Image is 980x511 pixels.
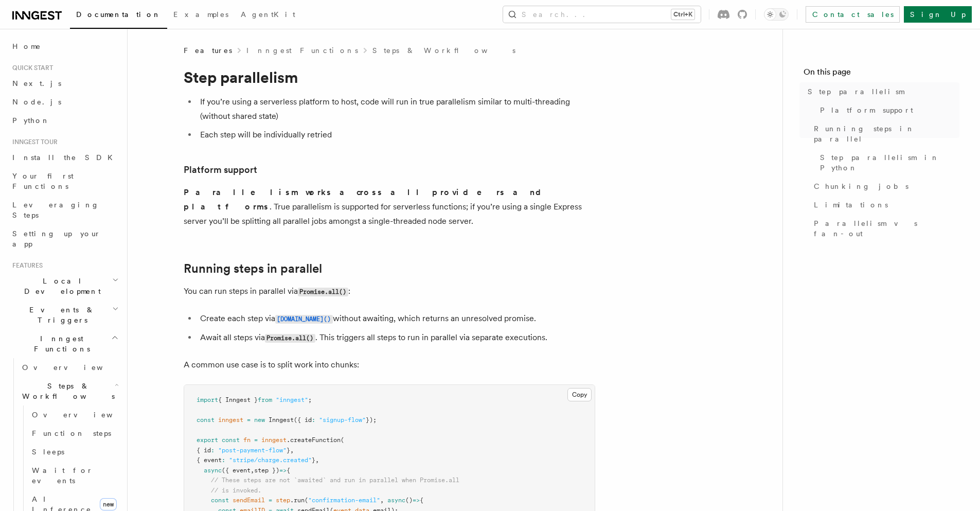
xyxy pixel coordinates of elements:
a: AgentKit [235,3,301,28]
li: Create each step via without awaiting, which returns an unresolved promise. [197,311,595,326]
span: "inngest" [276,396,308,403]
span: export [197,436,218,444]
span: "signup-flow" [319,416,366,424]
a: Install the SDK [8,148,121,167]
span: Chunking jobs [814,181,908,191]
span: = [247,416,251,424]
span: Home [12,41,41,51]
span: Node.js [12,98,61,106]
p: You can run steps in parallel via : [184,284,595,299]
span: { id [197,447,211,454]
span: : [312,416,315,424]
a: Your first Functions [8,167,121,196]
span: const [222,436,240,444]
span: Python [12,116,50,125]
a: Parallelism vs fan-out [810,214,959,243]
a: Platform support [816,101,959,119]
a: [DOMAIN_NAME]() [275,313,333,323]
span: Parallelism vs fan-out [814,218,959,239]
p: A common use case is to split work into chunks: [184,358,595,372]
span: AgentKit [241,10,295,19]
span: Sleeps [32,448,64,456]
button: Copy [567,388,592,401]
a: Overview [18,358,121,377]
span: Documentation [76,10,161,19]
span: Inngest [269,416,294,424]
span: // These steps are not `awaited` and run in parallel when Promise.all [211,477,459,484]
span: ; [308,396,312,403]
span: Examples [173,10,228,19]
button: Search...Ctrl+K [503,6,701,23]
span: ( [341,436,344,444]
span: { event [197,456,222,464]
span: // is invoked. [211,487,261,494]
a: Running steps in parallel [810,119,959,148]
span: () [405,497,413,504]
span: new [254,416,265,424]
span: , [380,497,384,504]
span: "stripe/charge.created" [229,456,312,464]
span: sendEmail [233,497,265,504]
a: Next.js [8,74,121,93]
span: Inngest tour [8,138,58,146]
span: fn [243,436,251,444]
span: { [420,497,423,504]
span: : [222,456,225,464]
li: Await all steps via . This triggers all steps to run in parallel via separate executions. [197,330,595,345]
a: Steps & Workflows [372,45,515,56]
span: Local Development [8,276,112,296]
span: } [312,456,315,464]
span: "confirmation-email" [308,497,380,504]
a: Inngest Functions [246,45,358,56]
span: { Inngest } [218,396,258,403]
span: Steps & Workflows [18,381,115,401]
a: Step parallelism in Python [816,148,959,177]
a: Overview [28,406,121,424]
span: Events & Triggers [8,305,112,325]
span: => [413,497,420,504]
a: Platform support [184,163,257,177]
h1: Step parallelism [184,68,595,86]
span: Running steps in parallel [814,124,959,144]
span: step [276,497,290,504]
span: async [387,497,405,504]
span: Next.js [12,79,61,87]
span: = [254,436,258,444]
a: Setting up your app [8,224,121,253]
span: }); [366,416,377,424]
span: , [315,456,319,464]
a: Leveraging Steps [8,196,121,224]
span: ({ event [222,467,251,474]
h4: On this page [804,66,959,82]
span: step }) [254,467,279,474]
span: Platform support [820,105,913,115]
a: Sign Up [904,6,972,23]
span: Wait for events [32,466,93,485]
a: Examples [167,3,235,28]
span: Limitations [814,200,888,210]
a: Python [8,111,121,130]
span: Overview [22,363,128,372]
span: Install the SDK [12,153,119,162]
button: Toggle dark mode [764,8,789,21]
span: ( [305,497,308,504]
span: inngest [218,416,243,424]
span: const [197,416,215,424]
span: import [197,396,218,403]
a: Chunking jobs [810,177,959,196]
button: Events & Triggers [8,301,121,329]
a: Node.js [8,93,121,111]
kbd: Ctrl+K [671,9,694,20]
span: Step parallelism in Python [820,152,959,173]
span: Your first Functions [12,172,74,190]
li: Each step will be individually retried [197,128,595,142]
span: } [287,447,290,454]
span: async [204,467,222,474]
a: Function steps [28,424,121,443]
span: = [269,497,272,504]
a: Step parallelism [804,82,959,101]
span: inngest [261,436,287,444]
span: { [287,467,290,474]
code: [DOMAIN_NAME]() [275,315,333,324]
span: const [211,497,229,504]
